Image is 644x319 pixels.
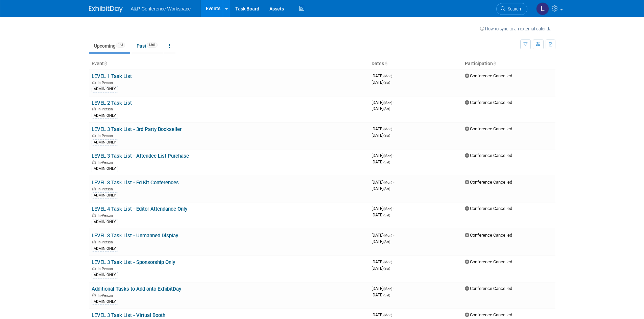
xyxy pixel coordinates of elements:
span: [DATE] [372,212,390,217]
img: In-Person Event [92,81,96,84]
span: - [393,259,394,264]
span: (Mon) [383,154,392,158]
span: Conference Cancelled [465,206,512,211]
span: [DATE] [372,80,390,85]
span: [DATE] [372,73,394,78]
span: (Mon) [383,234,392,237]
span: - [393,126,394,131]
span: Conference Cancelled [465,126,512,131]
div: ADMIN ONLY [92,272,118,278]
span: [DATE] [372,266,390,271]
span: - [393,180,394,185]
a: LEVEL 3 Task List - Sponsorship Only [92,259,175,265]
div: ADMIN ONLY [92,139,118,145]
span: (Sat) [383,134,390,137]
span: [DATE] [372,133,390,138]
span: Conference Cancelled [465,286,512,291]
div: ADMIN ONLY [92,299,118,305]
span: - [393,312,394,317]
img: In-Person Event [92,267,96,270]
a: LEVEL 3 Task List - Virtual Booth [92,312,165,318]
a: LEVEL 3 Task List - 3rd Party Bookseller [92,126,182,132]
span: [DATE] [372,126,394,131]
span: In-Person [98,134,115,138]
span: [DATE] [372,233,394,238]
img: In-Person Event [92,187,96,190]
a: LEVEL 1 Task List [92,73,132,79]
span: [DATE] [372,153,394,158]
span: (Mon) [383,207,392,211]
span: (Mon) [383,181,392,184]
span: (Sat) [383,213,390,217]
span: (Sat) [383,81,390,84]
span: - [393,73,394,78]
span: - [393,233,394,238]
a: LEVEL 3 Task List - Ed Kit Conferences [92,180,179,186]
img: In-Person Event [92,213,96,217]
span: Conference Cancelled [465,312,512,317]
span: [DATE] [372,312,394,317]
span: [DATE] [372,286,394,291]
span: In-Person [98,160,115,165]
span: (Mon) [383,287,392,291]
span: In-Person [98,267,115,271]
span: Conference Cancelled [465,180,512,185]
span: In-Person [98,240,115,244]
a: Upcoming143 [89,39,130,52]
span: In-Person [98,293,115,298]
span: In-Person [98,213,115,218]
a: Additional Tasks to Add onto ExhibitDay [92,286,181,292]
img: In-Person Event [92,240,96,243]
span: [DATE] [372,239,390,244]
div: ADMIN ONLY [92,113,118,119]
a: LEVEL 3 Task List - Attendee List Purchase [92,153,189,159]
span: (Mon) [383,101,392,105]
a: LEVEL 4 Task List - Editor Attendance Only [92,206,187,212]
span: [DATE] [372,100,394,105]
span: Conference Cancelled [465,100,512,105]
a: Past1361 [132,39,163,52]
img: In-Person Event [92,134,96,137]
a: How to sync to an external calendar... [480,26,555,31]
span: [DATE] [372,259,394,264]
span: (Sat) [383,107,390,111]
span: Search [505,6,521,11]
th: Dates [369,58,462,70]
span: Conference Cancelled [465,153,512,158]
span: (Sat) [383,160,390,164]
span: [DATE] [372,159,390,164]
a: Sort by Event Name [104,61,107,66]
span: [DATE] [372,292,390,297]
span: 143 [116,43,125,48]
span: (Mon) [383,127,392,131]
img: In-Person Event [92,107,96,110]
img: In-Person Event [92,293,96,297]
span: Conference Cancelled [465,259,512,264]
span: [DATE] [372,106,390,111]
span: [DATE] [372,206,394,211]
div: ADMIN ONLY [92,219,118,225]
a: Sort by Start Date [384,61,387,66]
a: LEVEL 3 Task List - Unmanned Display [92,233,178,239]
a: LEVEL 2 Task List [92,100,132,106]
span: In-Person [98,187,115,191]
th: Event [89,58,369,70]
span: - [393,286,394,291]
div: ADMIN ONLY [92,86,118,92]
span: Conference Cancelled [465,233,512,238]
span: [DATE] [372,180,394,185]
span: (Mon) [383,74,392,78]
span: [DATE] [372,186,390,191]
span: In-Person [98,81,115,85]
span: (Mon) [383,313,392,317]
img: In-Person Event [92,160,96,164]
span: (Sat) [383,293,390,297]
div: ADMIN ONLY [92,166,118,172]
span: - [393,153,394,158]
span: (Mon) [383,260,392,264]
th: Participation [462,58,555,70]
span: Conference Cancelled [465,73,512,78]
span: - [393,206,394,211]
a: Search [496,3,527,15]
span: (Sat) [383,267,390,270]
